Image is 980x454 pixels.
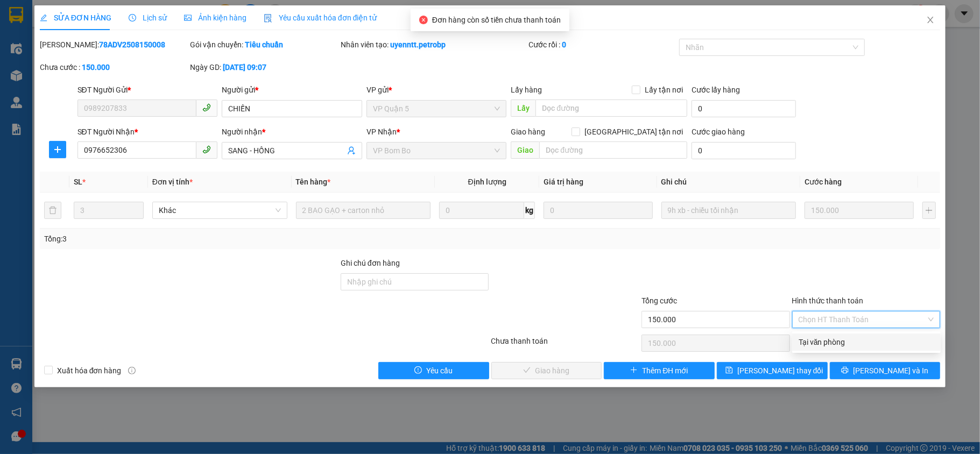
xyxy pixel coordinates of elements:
img: icon [264,14,272,23]
span: Yêu cầu xuất hóa đơn điện tử [264,13,377,22]
span: close [926,16,935,24]
div: Người gửi [222,84,362,96]
input: Ghi Chú [661,202,796,219]
span: Tên hàng [296,178,331,186]
b: 150.000 [82,63,110,72]
button: plusThêm ĐH mới [604,362,715,379]
span: picture [184,14,192,22]
label: Ghi chú đơn hàng [341,259,400,267]
input: Ghi chú đơn hàng [341,273,489,290]
b: Tiêu chuẩn [245,40,283,49]
span: clock-circle [129,14,136,22]
span: exclamation-circle [414,366,422,375]
div: VP gửi [366,84,507,96]
div: Tổng: 3 [44,233,379,245]
div: Gói vận chuyển: [190,39,339,51]
div: HUYỀN [84,35,152,48]
span: Cước hàng [805,178,842,186]
label: Hình thức thanh toán [792,296,864,305]
span: Giao [511,141,539,159]
span: Thêm ĐH mới [642,365,688,377]
div: THẢO LY [9,35,77,48]
div: Nhân viên tạo: [341,39,526,51]
span: Chọn HT Thanh Toán [799,311,934,328]
b: uyenntt.petrobp [390,40,446,49]
label: Cước giao hàng [692,127,745,136]
input: VD: Bàn, Ghế [296,202,431,219]
input: 0 [544,202,652,219]
span: VP Nhận [366,127,397,136]
span: Đơn hàng còn số tiền chưa thanh toán [432,16,561,24]
span: Giao hàng [511,127,545,136]
b: 0 [562,40,566,49]
button: printer[PERSON_NAME] và In [830,362,941,379]
span: [PERSON_NAME] và In [853,365,928,377]
div: Cước rồi : [528,39,677,51]
span: SỬA ĐƠN HÀNG [40,13,111,22]
label: Cước lấy hàng [692,86,740,94]
input: Dọc đường [539,141,687,159]
button: plus [922,202,936,219]
button: Close [915,5,946,36]
input: Cước giao hàng [692,142,795,159]
span: SL [74,178,82,186]
span: Tổng cước [641,296,677,305]
span: close-circle [419,16,428,24]
span: Khác [159,202,281,218]
div: Tại văn phòng [799,336,934,348]
input: Dọc đường [535,100,687,117]
div: Chưa cước : [40,61,188,73]
span: Lấy tận nơi [640,84,687,96]
span: Nhận: [84,10,110,22]
span: Xuất hóa đơn hàng [53,365,126,377]
span: Lịch sử [129,13,167,22]
span: kg [524,202,535,219]
span: phone [202,145,211,154]
span: CR : [8,70,25,82]
input: 0 [805,202,913,219]
span: Yêu cầu [426,365,453,377]
span: Đơn vị tính [152,178,193,186]
span: edit [40,14,47,22]
div: SĐT Người Nhận [77,126,218,138]
span: Giá trị hàng [544,178,583,186]
b: 78ADV2508150008 [99,40,165,49]
button: exclamation-circleYêu cầu [378,362,489,379]
span: phone [202,103,211,112]
span: Ảnh kiện hàng [184,13,246,22]
div: [PERSON_NAME]: [40,39,188,51]
b: [DATE] 09:07 [223,63,266,72]
button: save[PERSON_NAME] thay đổi [717,362,828,379]
span: VP Quận 5 [373,101,500,117]
span: plus [50,145,66,154]
button: checkGiao hàng [491,362,602,379]
span: info-circle [128,367,136,374]
span: Lấy [511,100,535,117]
span: VP Bom Bo [373,143,500,159]
div: Chưa thanh toán [490,335,640,354]
div: Người nhận [222,126,362,138]
div: SĐT Người Gửi [77,84,218,96]
input: Cước lấy hàng [692,100,795,117]
span: printer [841,366,849,375]
div: VP Bình Triệu [84,9,152,35]
button: delete [44,202,61,219]
span: Định lượng [468,178,506,186]
span: Lấy hàng [511,86,542,94]
span: user-add [347,146,356,155]
span: [GEOGRAPHIC_DATA] tận nơi [580,126,687,138]
span: Gửi: [9,10,26,22]
span: plus [630,366,638,375]
th: Ghi chú [657,172,801,193]
span: [PERSON_NAME] thay đổi [737,365,823,377]
button: plus [49,141,66,158]
span: save [725,366,733,375]
div: 40.000 [8,69,79,82]
div: Ngày GD: [190,61,339,73]
div: VP Bom Bo [9,9,77,35]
